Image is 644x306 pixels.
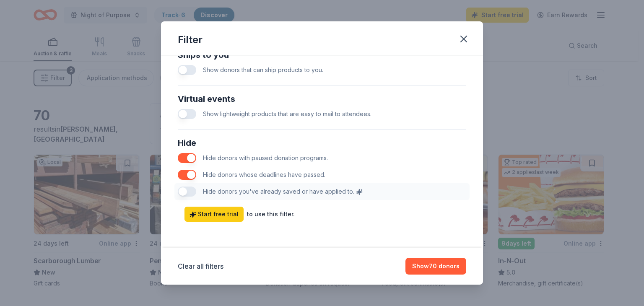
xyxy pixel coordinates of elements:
span: Hide donors with paused donation programs. [203,154,328,161]
span: Show lightweight products that are easy to mail to attendees. [203,110,371,117]
div: Filter [178,33,203,47]
span: Hide donors whose deadlines have passed. [203,171,325,178]
div: to use this filter. [247,209,295,219]
div: Hide [178,136,466,150]
button: Show70 donors [405,258,466,275]
span: Show donors that can ship products to you. [203,66,323,73]
span: Start free trial [190,209,239,219]
div: Virtual events [178,92,466,106]
a: Start free trial [184,207,244,222]
button: Clear all filters [178,261,223,271]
